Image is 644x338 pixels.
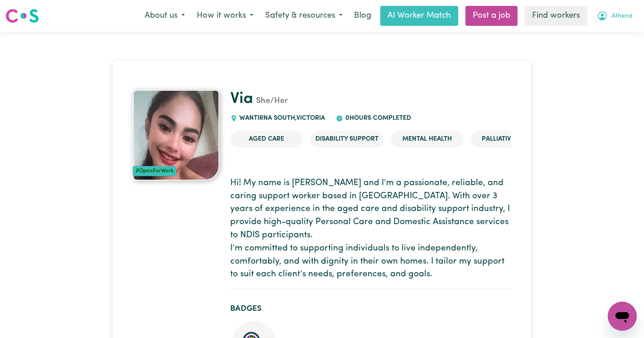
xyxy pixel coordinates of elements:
a: Post a job [465,6,518,26]
h2: Badges [230,304,511,314]
li: Mental Health [391,131,464,148]
a: Via 's profile picture'#OpenForWork [133,90,219,181]
li: Aged Care [230,131,303,148]
button: My Account [591,6,639,25]
span: WANTIRNA SOUTH , Victoria [237,115,325,122]
img: Careseekers logo [5,8,39,24]
li: Palliative care [471,131,543,148]
button: How it works [191,6,259,25]
span: She/Her [253,97,288,105]
div: #OpenForWork [133,166,176,176]
span: Athena [611,11,633,21]
a: Careseekers logo [5,5,39,26]
a: Via [230,91,253,107]
button: Safety & resources [259,6,349,25]
iframe: Button to launch messaging window [608,302,637,331]
a: Blog [349,6,377,26]
p: Hi! My name is [PERSON_NAME] and I’m a passionate, reliable, and caring support worker based in [... [230,177,511,281]
li: Disability Support [310,131,384,148]
a: AI Worker Match [380,6,458,26]
img: Via [133,90,219,181]
a: Find workers [525,6,587,26]
span: 0 hours completed [343,115,411,122]
button: About us [139,6,191,25]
